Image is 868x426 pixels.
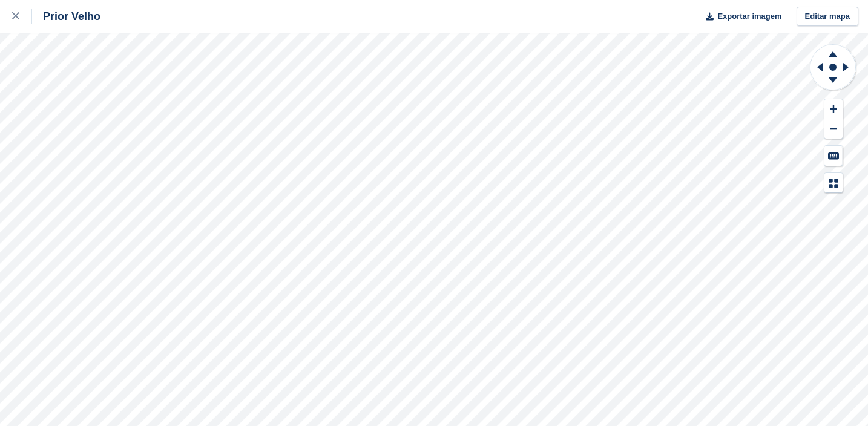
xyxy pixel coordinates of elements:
button: Zoom Out [824,119,843,139]
button: Exportar imagem [699,7,781,27]
button: Map Legend [824,173,843,193]
button: Keyboard Shortcuts [824,146,843,166]
a: Editar mapa [797,7,858,27]
span: Exportar imagem [717,10,781,22]
div: Prior Velho [32,9,100,24]
button: Zoom In [824,99,843,119]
